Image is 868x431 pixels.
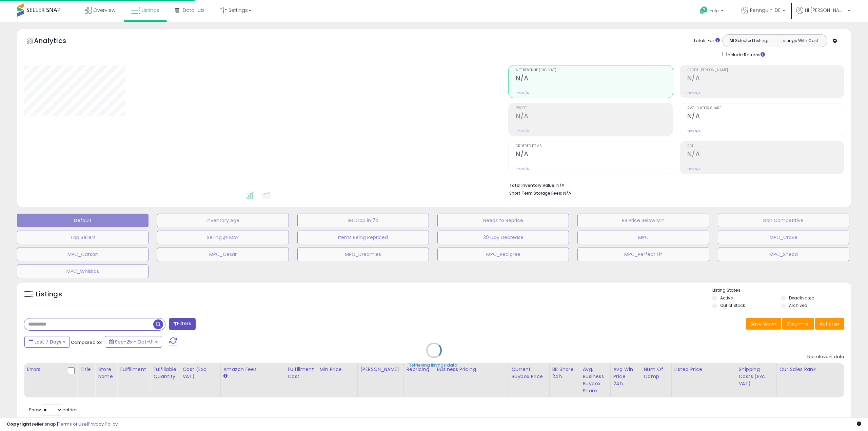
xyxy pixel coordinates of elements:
[717,51,773,58] div: Include Returns
[297,248,429,261] button: MPC_Dreamies
[17,214,149,227] button: Default
[409,362,459,368] div: Retrieving listings data..
[687,112,844,121] h2: N/A
[687,68,844,72] span: Profit [PERSON_NAME]
[687,167,701,171] small: Prev: N/A
[437,231,569,244] button: 30 Day Decrease
[577,231,709,244] button: MPC
[724,36,775,45] button: All Selected Listings
[563,190,571,196] span: N/A
[687,129,701,133] small: Prev: N/A
[774,36,825,45] button: Listings With Cost
[687,106,844,110] span: Avg. Buybox Share
[516,129,529,133] small: Prev: N/A
[687,144,844,148] span: ROI
[157,248,289,261] button: MPC_Cesar
[17,265,149,278] button: MPC_Whiskas
[516,167,529,171] small: Prev: N/A
[693,38,720,44] div: Totals For
[7,421,32,427] strong: Copyright
[7,421,118,428] div: seller snap | |
[718,214,849,227] button: Non Competitive
[516,91,529,95] small: Prev: N/A
[718,248,849,261] button: MPC_Sheba
[509,181,839,189] li: N/A
[516,74,672,83] h2: N/A
[577,248,709,261] button: MPC_Perfect Fit
[699,6,708,15] i: Get Help
[805,7,846,14] span: Hi [PERSON_NAME]
[516,150,672,159] h2: N/A
[710,8,719,14] span: Help
[687,150,844,159] h2: N/A
[516,68,672,72] span: Net Revenue (Exc. VAT)
[694,1,730,22] a: Help
[516,144,672,148] span: Ordered Items
[687,74,844,83] h2: N/A
[750,7,781,14] span: Pennguin-DE
[183,7,204,14] span: DataHub
[687,91,701,95] small: Prev: N/A
[17,231,149,244] button: Top Sellers
[577,214,709,227] button: BB Price Below Min
[796,7,850,22] a: Hi [PERSON_NAME]
[516,106,672,110] span: Profit
[437,248,569,261] button: MPC_Pedigree
[297,214,429,227] button: BB Drop in 7d
[718,231,849,244] button: MPC_Crave
[17,248,149,261] button: MPC_Catsan
[437,214,569,227] button: Needs to Reprice
[93,7,115,14] span: Overview
[142,7,159,14] span: Listings
[516,112,672,121] h2: N/A
[34,36,79,47] h5: Analytics
[509,182,555,188] b: Total Inventory Value:
[509,190,562,196] b: Short Term Storage Fees:
[157,214,289,227] button: Inventory Age
[297,231,429,244] button: Items Being Repriced
[157,231,289,244] button: Selling @ Max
